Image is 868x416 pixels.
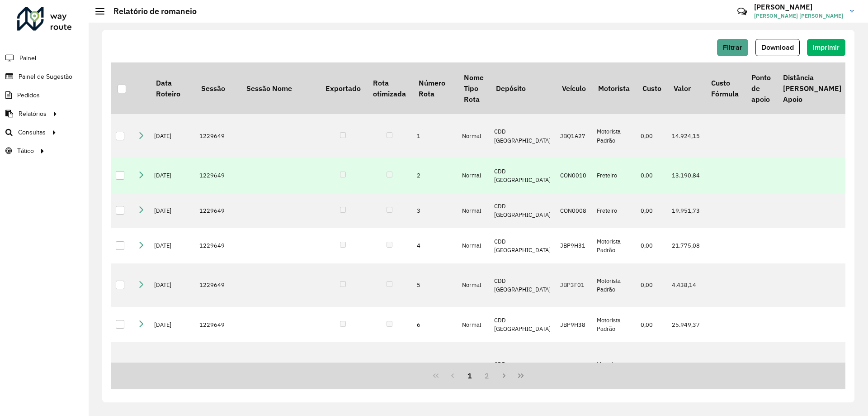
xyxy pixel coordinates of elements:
[556,228,592,263] td: JBP9H31
[495,367,513,384] button: Next Page
[412,307,458,342] td: 6
[667,193,705,229] td: 19.951,73
[195,62,240,114] th: Sessão
[490,158,556,193] td: CDD [GEOGRAPHIC_DATA]
[556,114,592,158] td: JBQ1A27
[150,342,195,395] td: [DATE]
[412,342,458,395] td: 7
[195,263,240,307] td: 1229649
[723,43,742,51] span: Filtrar
[458,193,490,229] td: Normal
[745,62,777,114] th: Ponto de apoio
[458,307,490,342] td: Normal
[412,228,458,263] td: 4
[412,62,458,114] th: Número Rota
[754,12,843,20] span: [PERSON_NAME] [PERSON_NAME]
[150,263,195,307] td: [DATE]
[150,62,195,114] th: Data Roteiro
[556,193,592,229] td: CON0008
[667,114,705,158] td: 14.924,15
[104,6,197,16] h2: Relatório de romaneio
[17,146,34,156] span: Tático
[556,307,592,342] td: JBP9H38
[490,62,556,114] th: Depósito
[319,62,367,114] th: Exportado
[556,342,592,395] td: JBQ0J62
[458,228,490,263] td: Normal
[592,114,636,158] td: Motorista Padrão
[667,158,705,193] td: 13.190,84
[755,39,800,56] button: Download
[412,193,458,229] td: 3
[18,128,46,137] span: Consultas
[17,91,40,100] span: Pedidos
[490,228,556,263] td: CDD [GEOGRAPHIC_DATA]
[19,72,72,81] span: Painel de Sugestão
[556,158,592,193] td: CON0010
[150,307,195,342] td: [DATE]
[732,2,752,21] a: Contato Rápido
[592,263,636,307] td: Motorista Padrão
[636,342,667,395] td: 0,00
[636,114,667,158] td: 0,00
[458,342,490,395] td: Normal
[19,53,36,63] span: Painel
[490,342,556,395] td: CDD [GEOGRAPHIC_DATA]
[195,342,240,395] td: 1229649
[150,193,195,229] td: [DATE]
[592,158,636,193] td: Freteiro
[777,62,847,114] th: Distância [PERSON_NAME] Apoio
[667,307,705,342] td: 25.949,37
[592,193,636,229] td: Freteiro
[592,342,636,395] td: Motorista Padrão
[512,367,529,384] button: Last Page
[667,62,705,114] th: Valor
[705,62,745,114] th: Custo Fórmula
[813,43,840,51] span: Imprimir
[461,367,478,384] button: 1
[195,158,240,193] td: 1229649
[761,43,794,51] span: Download
[195,193,240,229] td: 1229649
[636,307,667,342] td: 0,00
[636,158,667,193] td: 0,00
[490,307,556,342] td: CDD [GEOGRAPHIC_DATA]
[667,228,705,263] td: 21.775,08
[636,62,667,114] th: Custo
[240,62,319,114] th: Sessão Nome
[754,3,843,11] h3: [PERSON_NAME]
[490,114,556,158] td: CDD [GEOGRAPHIC_DATA]
[195,228,240,263] td: 1229649
[636,193,667,229] td: 0,00
[592,307,636,342] td: Motorista Padrão
[412,158,458,193] td: 2
[490,193,556,229] td: CDD [GEOGRAPHIC_DATA]
[636,263,667,307] td: 0,00
[367,62,412,114] th: Rota otimizada
[490,263,556,307] td: CDD [GEOGRAPHIC_DATA]
[195,114,240,158] td: 1229649
[592,62,636,114] th: Motorista
[556,263,592,307] td: JBP3F01
[150,158,195,193] td: [DATE]
[19,109,47,119] span: Relatórios
[458,62,490,114] th: Nome Tipo Rota
[556,62,592,114] th: Veículo
[667,263,705,307] td: 4.438,14
[458,158,490,193] td: Normal
[412,263,458,307] td: 5
[458,114,490,158] td: Normal
[807,39,845,56] button: Imprimir
[478,367,495,384] button: 2
[592,228,636,263] td: Motorista Padrão
[195,307,240,342] td: 1229649
[717,39,748,56] button: Filtrar
[150,114,195,158] td: [DATE]
[412,114,458,158] td: 1
[150,228,195,263] td: [DATE]
[636,228,667,263] td: 0,00
[667,342,705,395] td: 19.540,54
[458,263,490,307] td: Normal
